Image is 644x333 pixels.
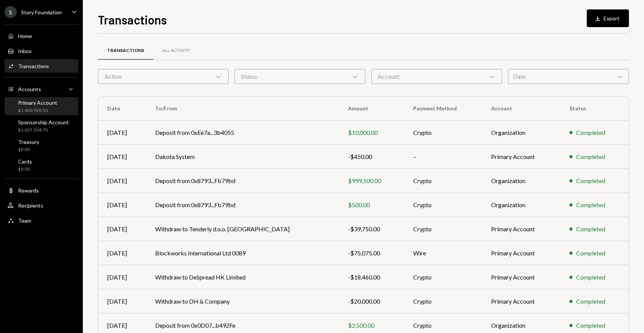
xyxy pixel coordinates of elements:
[348,249,395,258] div: -$75,075.00
[146,145,339,169] td: Dakota System
[576,152,605,161] div: Completed
[576,321,605,330] div: Completed
[146,217,339,241] td: Withdraw to Tenderly d.o.o. [GEOGRAPHIC_DATA]
[560,96,629,121] th: Status
[18,217,31,224] div: Team
[508,69,629,84] div: Date
[576,273,605,282] div: Completed
[18,48,32,54] div: Inbox
[5,97,78,115] a: Primary Account$1,460,928.50
[576,200,605,209] div: Completed
[482,193,560,217] td: Organization
[18,166,32,173] div: $0.00
[348,273,395,282] div: -$18,460.00
[18,99,57,106] div: Primary Account
[107,225,137,234] div: [DATE]
[98,12,167,27] h1: Transactions
[576,176,605,185] div: Completed
[107,273,137,282] div: [DATE]
[404,193,482,217] td: Crypto
[348,200,395,209] div: $500.00
[98,69,229,84] div: Action
[482,265,560,289] td: Primary Account
[107,249,137,258] div: [DATE]
[5,117,78,135] a: Sponsorship Account$1,037,504.70
[576,128,605,137] div: Completed
[235,69,365,84] div: Status
[5,29,78,43] a: Home
[18,119,69,125] div: Sponsorship Account
[404,265,482,289] td: Crypto
[5,199,78,212] a: Recipients
[404,241,482,265] td: Wire
[146,193,339,217] td: Deposit from 0x8793...Fb79bd
[153,41,199,60] a: All Activity
[5,59,78,73] a: Transactions
[146,121,339,145] td: Deposit from 0xEe7a...3b4055
[348,128,395,137] div: $10,000.00
[482,241,560,265] td: Primary Account
[18,127,69,133] div: $1,037,504.70
[18,86,41,92] div: Accounts
[18,202,43,209] div: Recipients
[404,145,482,169] td: –
[98,41,153,60] a: Transactions
[576,249,605,258] div: Completed
[107,200,137,209] div: [DATE]
[107,152,137,161] div: [DATE]
[18,187,39,194] div: Rewards
[404,96,482,121] th: Payment Method
[339,96,404,121] th: Amount
[5,156,78,174] a: Cards$0.00
[146,169,339,193] td: Deposit from 0x8793...Fb79bd
[107,321,137,330] div: [DATE]
[576,297,605,306] div: Completed
[146,265,339,289] td: Withdraw to DeSpread HK Limited
[146,289,339,313] td: Withdraw to DH & Company
[482,289,560,313] td: Primary Account
[404,121,482,145] td: Crypto
[107,128,137,137] div: [DATE]
[146,96,339,121] th: To/From
[5,214,78,227] a: Team
[348,297,395,306] div: -$20,000.00
[107,176,137,185] div: [DATE]
[482,96,560,121] th: Account
[404,169,482,193] td: Crypto
[576,225,605,234] div: Completed
[21,9,62,15] div: Story Foundation
[482,145,560,169] td: Primary Account
[482,217,560,241] td: Primary Account
[98,96,146,121] th: Date
[371,69,502,84] div: Account
[5,183,78,197] a: Rewards
[18,107,57,114] div: $1,460,928.50
[18,147,39,153] div: $0.00
[348,321,395,330] div: $2,500.00
[146,241,339,265] td: Blockworks International Ltd 0089
[107,297,137,306] div: [DATE]
[482,121,560,145] td: Organization
[5,136,78,154] a: Treasury$0.00
[404,217,482,241] td: Crypto
[348,176,395,185] div: $999,500.00
[348,225,395,234] div: -$39,750.00
[404,289,482,313] td: Crypto
[482,169,560,193] td: Organization
[5,82,78,96] a: Accounts
[162,47,190,54] div: All Activity
[587,9,629,27] button: Export
[348,152,395,161] div: -$450.00
[18,63,49,69] div: Transactions
[18,33,32,39] div: Home
[5,6,17,18] div: S
[5,44,78,58] a: Inbox
[107,47,144,54] div: Transactions
[18,139,39,145] div: Treasury
[18,158,32,165] div: Cards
